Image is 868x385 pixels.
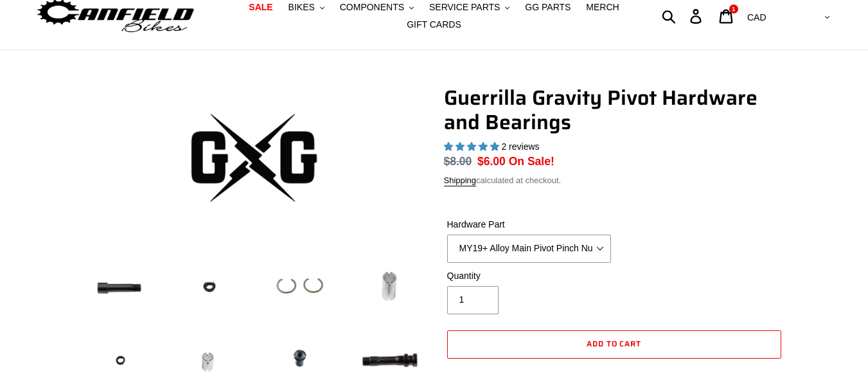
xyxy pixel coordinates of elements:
span: SALE [249,2,272,13]
button: Add to cart [447,330,781,359]
s: $8.00 [444,155,472,168]
span: BIKES [288,2,315,13]
img: Load image into Gallery viewer, Guerrilla Gravity Pivot Hardware and Bearings [174,251,245,321]
h1: Guerrilla Gravity Pivot Hardware and Bearings [444,85,784,135]
span: MERCH [586,2,619,13]
label: Hardware Part [447,218,611,231]
a: GIFT CARDS [400,16,468,33]
a: 1 [712,3,742,30]
span: COMPONENTS [340,2,404,13]
span: $6.00 [477,155,506,168]
img: Load image into Gallery viewer, Guerrilla Gravity Pivot Hardware and Bearings [264,251,335,321]
span: 2 reviews [501,141,539,152]
a: Shipping [444,175,477,186]
img: Load image into Gallery viewer, Guerrilla Gravity Pivot Hardware and Bearings [354,251,425,321]
span: 5.00 stars [444,141,502,152]
span: 1 [732,6,735,12]
span: SERVICE PARTS [429,2,500,13]
img: Load image into Gallery viewer, Guerrilla Gravity Pivot Hardware and Bearings [84,251,155,321]
span: GIFT CARDS [407,19,461,30]
span: Add to cart [587,337,642,350]
label: Quantity [447,269,611,283]
span: On Sale! [509,153,554,170]
span: GG PARTS [525,2,571,13]
div: calculated at checkout. [444,174,784,187]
